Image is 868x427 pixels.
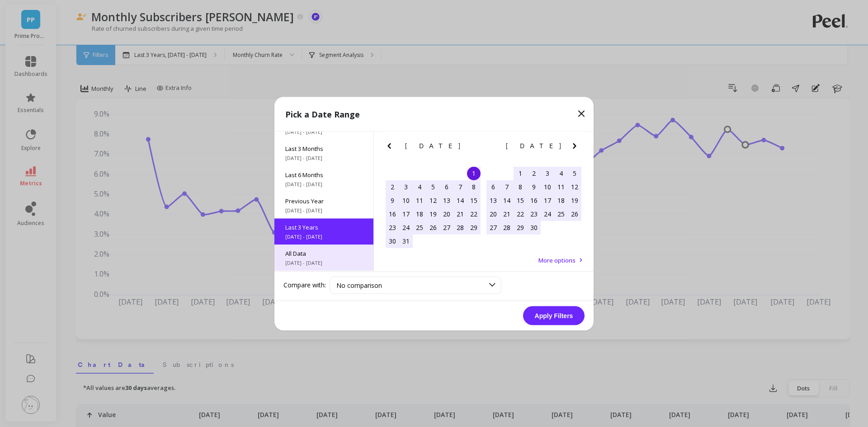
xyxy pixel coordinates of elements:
[426,193,440,207] div: Choose Wednesday, October 12th, 2022
[467,180,481,193] div: Choose Saturday, October 8th, 2022
[467,193,481,207] div: Choose Saturday, October 15th, 2022
[285,144,363,152] span: Last 3 Months
[386,221,399,234] div: Choose Sunday, October 23rd, 2022
[453,180,467,193] div: Choose Friday, October 7th, 2022
[285,223,363,231] span: Last 3 Years
[285,206,363,214] span: [DATE] - [DATE]
[527,221,541,234] div: Choose Wednesday, November 30th, 2022
[514,221,527,234] div: Choose Tuesday, November 29th, 2022
[538,256,576,264] span: More options
[285,233,363,240] span: [DATE] - [DATE]
[426,221,440,234] div: Choose Wednesday, October 26th, 2022
[285,128,363,135] span: [DATE] - [DATE]
[453,207,467,221] div: Choose Friday, October 21st, 2022
[568,180,581,193] div: Choose Saturday, November 12th, 2022
[468,140,483,155] button: Next Month
[283,281,326,290] label: Compare with:
[500,221,514,234] div: Choose Monday, November 28th, 2022
[413,180,426,193] div: Choose Tuesday, October 4th, 2022
[486,193,500,207] div: Choose Sunday, November 13th, 2022
[285,108,360,120] p: Pick a Date Range
[467,166,481,180] div: Choose Saturday, October 1st, 2022
[386,193,399,207] div: Choose Sunday, October 9th, 2022
[554,207,568,221] div: Choose Friday, November 25th, 2022
[285,170,363,178] span: Last 6 Months
[336,281,382,289] span: No comparison
[500,193,514,207] div: Choose Monday, November 14th, 2022
[486,221,500,234] div: Choose Sunday, November 27th, 2022
[527,180,541,193] div: Choose Wednesday, November 9th, 2022
[386,234,399,248] div: Choose Sunday, October 30th, 2022
[467,221,481,234] div: Choose Saturday, October 29th, 2022
[568,193,581,207] div: Choose Saturday, November 19th, 2022
[500,180,514,193] div: Choose Monday, November 7th, 2022
[426,207,440,221] div: Choose Wednesday, October 19th, 2022
[514,166,527,180] div: Choose Tuesday, November 1st, 2022
[514,180,527,193] div: Choose Tuesday, November 8th, 2022
[486,166,581,234] div: month 2022-11
[440,193,453,207] div: Choose Thursday, October 13th, 2022
[514,193,527,207] div: Choose Tuesday, November 15th, 2022
[527,193,541,207] div: Choose Wednesday, November 16th, 2022
[386,180,399,193] div: Choose Sunday, October 2nd, 2022
[506,142,562,149] span: [DATE]
[514,207,527,221] div: Choose Tuesday, November 22nd, 2022
[568,166,581,180] div: Choose Saturday, November 5th, 2022
[440,180,453,193] div: Choose Thursday, October 6th, 2022
[541,180,554,193] div: Choose Thursday, November 10th, 2022
[527,207,541,221] div: Choose Wednesday, November 23rd, 2022
[523,306,585,325] button: Apply Filters
[554,193,568,207] div: Choose Friday, November 18th, 2022
[485,140,499,155] button: Previous Month
[541,193,554,207] div: Choose Thursday, November 17th, 2022
[486,180,500,193] div: Choose Sunday, November 6th, 2022
[467,207,481,221] div: Choose Saturday, October 22nd, 2022
[386,207,399,221] div: Choose Sunday, October 16th, 2022
[527,166,541,180] div: Choose Wednesday, November 2nd, 2022
[440,207,453,221] div: Choose Thursday, October 20th, 2022
[285,249,363,257] span: All Data
[399,207,413,221] div: Choose Monday, October 17th, 2022
[386,166,481,248] div: month 2022-10
[500,207,514,221] div: Choose Monday, November 21st, 2022
[399,193,413,207] div: Choose Monday, October 10th, 2022
[554,166,568,180] div: Choose Friday, November 4th, 2022
[426,180,440,193] div: Choose Wednesday, October 5th, 2022
[413,207,426,221] div: Choose Tuesday, October 18th, 2022
[413,221,426,234] div: Choose Tuesday, October 25th, 2022
[285,180,363,188] span: [DATE] - [DATE]
[568,207,581,221] div: Choose Saturday, November 26th, 2022
[453,193,467,207] div: Choose Friday, October 14th, 2022
[405,142,462,149] span: [DATE]
[541,207,554,221] div: Choose Thursday, November 24th, 2022
[399,180,413,193] div: Choose Monday, October 3rd, 2022
[440,221,453,234] div: Choose Thursday, October 27th, 2022
[399,221,413,234] div: Choose Monday, October 24th, 2022
[554,180,568,193] div: Choose Friday, November 11th, 2022
[413,193,426,207] div: Choose Tuesday, October 11th, 2022
[285,259,363,266] span: [DATE] - [DATE]
[399,234,413,248] div: Choose Monday, October 31st, 2022
[384,140,398,155] button: Previous Month
[541,166,554,180] div: Choose Thursday, November 3rd, 2022
[486,207,500,221] div: Choose Sunday, November 20th, 2022
[285,154,363,161] span: [DATE] - [DATE]
[569,140,584,155] button: Next Month
[453,221,467,234] div: Choose Friday, October 28th, 2022
[285,197,363,205] span: Previous Year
